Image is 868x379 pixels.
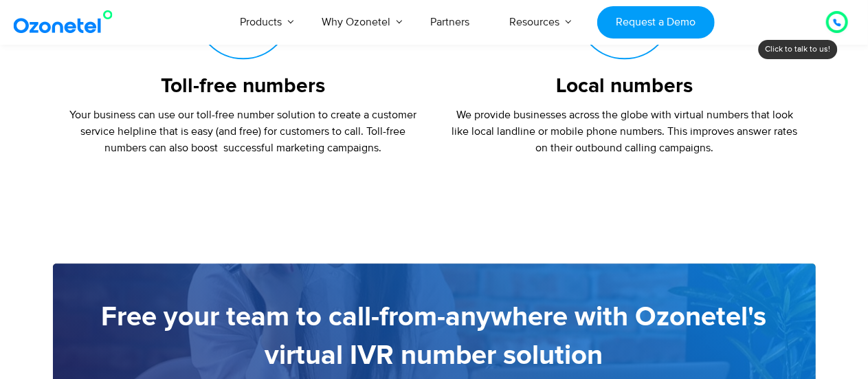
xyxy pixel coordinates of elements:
[448,73,802,100] h3: Local numbers
[67,73,421,100] h3: Toll-free numbers
[80,298,788,375] h5: Free your team to call-from-anywhere with Ozonetel's virtual IVR number solution
[597,6,715,39] a: Request a Demo
[452,108,798,155] span: We provide businesses across the globe with virtual numbers that look like local landline or mobi...
[70,108,417,155] span: Your business can use our toll-free number solution to create a customer service helpline that is...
